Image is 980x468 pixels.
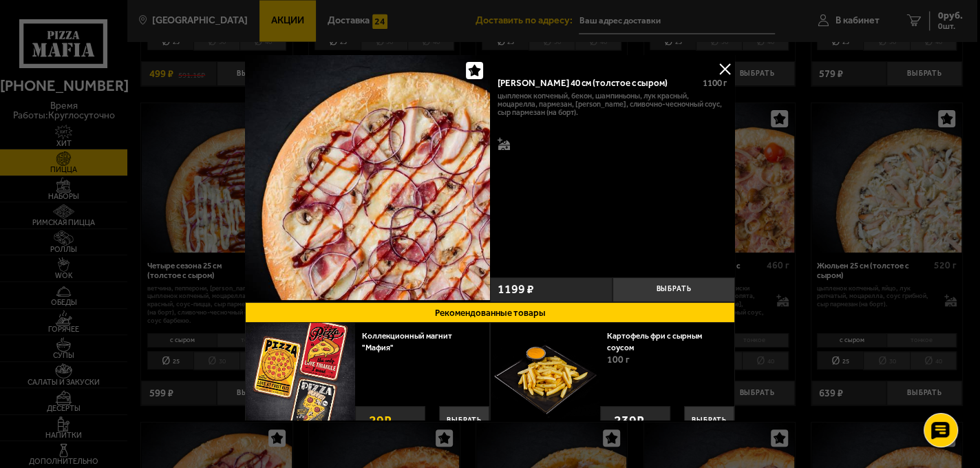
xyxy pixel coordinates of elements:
[439,406,489,435] button: Выбрать
[684,406,734,435] button: Выбрать
[498,284,534,296] span: 1199 ₽
[498,92,727,117] p: цыпленок копченый, бекон, шампиньоны, лук красный, моцарелла, пармезан, [PERSON_NAME], сливочно-ч...
[607,331,702,352] a: Картофель фри с сырным соусом
[245,55,490,300] img: Чикен Барбекю 40 см (толстое с сыром)
[703,78,727,88] span: 1100 г
[498,78,693,89] div: [PERSON_NAME] 40 см (толстое с сыром)
[245,55,490,302] a: Чикен Барбекю 40 см (толстое с сыром)
[610,407,648,434] strong: 239 ₽
[612,277,735,302] button: Выбрать
[245,302,735,323] button: Рекомендованные товары
[362,331,452,352] a: Коллекционный магнит "Мафия"
[607,354,630,365] span: 100 г
[365,407,395,434] strong: 29 ₽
